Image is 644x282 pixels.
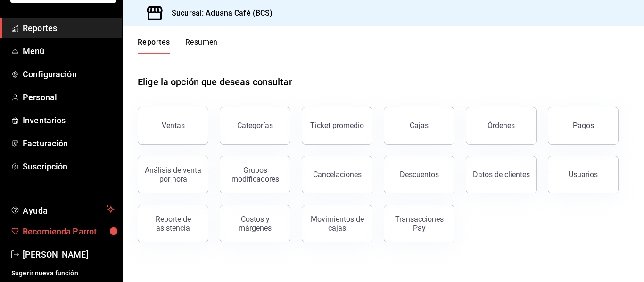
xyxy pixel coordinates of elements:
[548,107,619,145] button: Pagos
[302,156,372,193] button: Cancelaciones
[23,22,115,34] span: Reportes
[162,121,185,130] div: Ventas
[144,215,202,233] div: Reporte de asistencia
[164,8,273,19] h3: Sucursal: Aduana Café (BCS)
[138,38,218,54] div: navigation tabs
[23,248,115,261] span: [PERSON_NAME]
[220,205,290,242] button: Costos y márgenes
[23,114,115,127] span: Inventarios
[237,121,273,130] div: Categorías
[302,107,372,145] button: Ticket promedio
[384,205,454,242] button: Transacciones Pay
[23,68,115,81] span: Configuración
[23,225,115,238] span: Recomienda Parrot
[573,121,594,130] div: Pagos
[138,38,170,54] button: Reportes
[23,160,115,173] span: Suscripción
[473,170,530,179] div: Datos de clientes
[226,166,284,184] div: Grupos modificadores
[226,215,284,233] div: Costos y márgenes
[390,215,448,233] div: Transacciones Pay
[11,268,115,278] span: Sugerir nueva función
[23,91,115,104] span: Personal
[144,166,202,184] div: Análisis de venta por hora
[384,156,454,193] button: Descuentos
[302,205,372,242] button: Movimientos de cajas
[487,121,515,130] div: Órdenes
[138,75,292,89] h1: Elige la opción que deseas consultar
[310,121,364,130] div: Ticket promedio
[384,107,454,145] button: Cajas
[220,107,290,145] button: Categorías
[23,137,115,150] span: Facturación
[569,170,598,179] div: Usuarios
[466,156,537,193] button: Datos de clientes
[185,38,218,54] button: Resumen
[220,156,290,193] button: Grupos modificadores
[466,107,537,145] button: Órdenes
[138,156,208,193] button: Análisis de venta por hora
[23,45,115,57] span: Menú
[548,156,619,193] button: Usuarios
[138,107,208,145] button: Ventas
[410,121,429,130] div: Cajas
[138,205,208,242] button: Reporte de asistencia
[313,170,362,179] div: Cancelaciones
[23,203,102,215] span: Ayuda
[308,215,366,233] div: Movimientos de cajas
[400,170,439,179] div: Descuentos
